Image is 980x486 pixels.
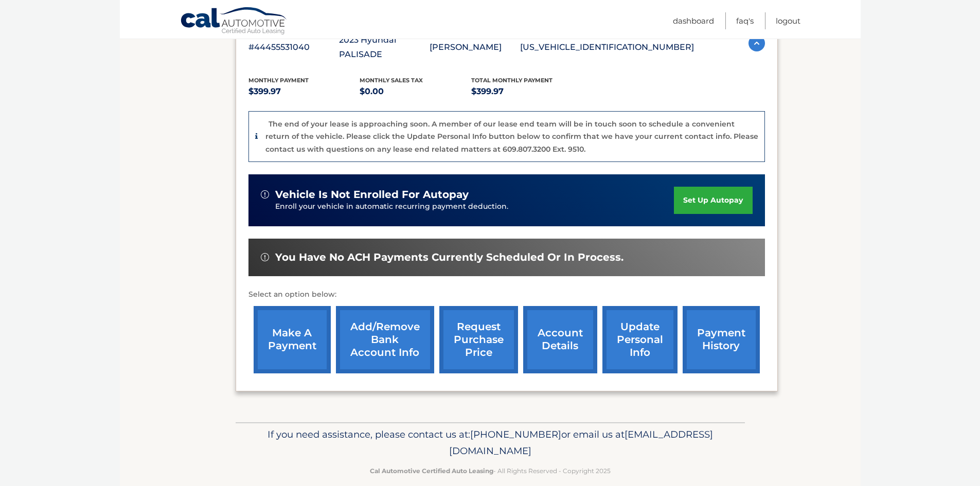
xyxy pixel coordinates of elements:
p: If you need assistance, please contact us at: or email us at [242,426,738,459]
a: FAQ's [736,12,754,29]
a: payment history [683,306,760,373]
span: Total Monthly Payment [471,77,553,84]
p: Select an option below: [248,289,765,301]
img: accordion-active.svg [749,35,765,51]
span: vehicle is not enrolled for autopay [275,188,469,201]
p: $399.97 [471,84,583,99]
p: [PERSON_NAME] [430,40,520,55]
span: Monthly Payment [248,77,309,84]
img: alert-white.svg [261,190,269,199]
a: Dashboard [673,12,714,29]
a: Cal Automotive [180,7,288,37]
p: 2023 Hyundai PALISADE [339,33,430,62]
p: [US_VEHICLE_IDENTIFICATION_NUMBER] [520,40,694,55]
p: - All Rights Reserved - Copyright 2025 [242,465,738,476]
a: Add/Remove bank account info [336,306,434,373]
a: account details [523,306,597,373]
p: #44455531040 [248,40,339,55]
p: $0.00 [360,84,471,99]
img: alert-white.svg [261,253,269,261]
p: $399.97 [248,84,360,99]
span: You have no ACH payments currently scheduled or in process. [275,251,623,264]
a: update personal info [602,306,678,373]
p: Enroll your vehicle in automatic recurring payment deduction. [275,201,674,212]
a: request purchase price [439,306,518,373]
span: [PHONE_NUMBER] [470,428,561,440]
p: The end of your lease is approaching soon. A member of our lease end team will be in touch soon t... [265,119,758,154]
a: make a payment [254,306,331,373]
strong: Cal Automotive Certified Auto Leasing [370,467,493,475]
span: Monthly sales Tax [360,77,423,84]
a: set up autopay [674,187,752,214]
a: Logout [776,12,800,29]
